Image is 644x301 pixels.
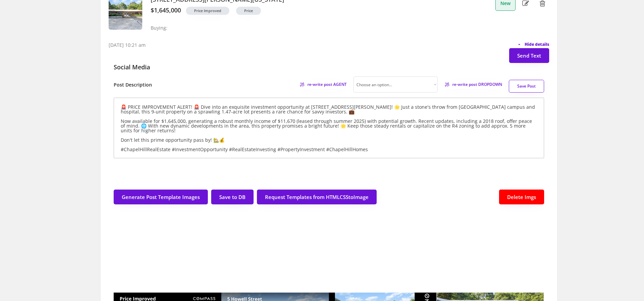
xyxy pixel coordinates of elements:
span: re-write post DROPDOWN [452,82,502,87]
div: $1,645,000 [151,7,181,14]
div: Buying: [151,25,167,31]
button: Request Templates from HTMLCSStoImage [257,190,377,204]
button: Generate Post Template Images [114,190,208,204]
div: [DATE] 10:21 am [109,42,146,48]
button: re-write post AGENT [299,80,347,89]
button: Delete Imgs [499,190,544,204]
button: Price [236,7,261,15]
button: Price Improved [186,7,229,15]
button: re-write post DROPDOWN [444,80,502,89]
span: re-write post AGENT [307,82,347,87]
button: Send Text [509,48,549,63]
button: Hide details [517,42,549,47]
h6: Post Description [114,81,152,88]
span: Hide details [525,42,549,46]
div: Social Media [114,63,150,71]
button: Save Post [509,80,544,93]
button: Save to DB [211,190,254,204]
